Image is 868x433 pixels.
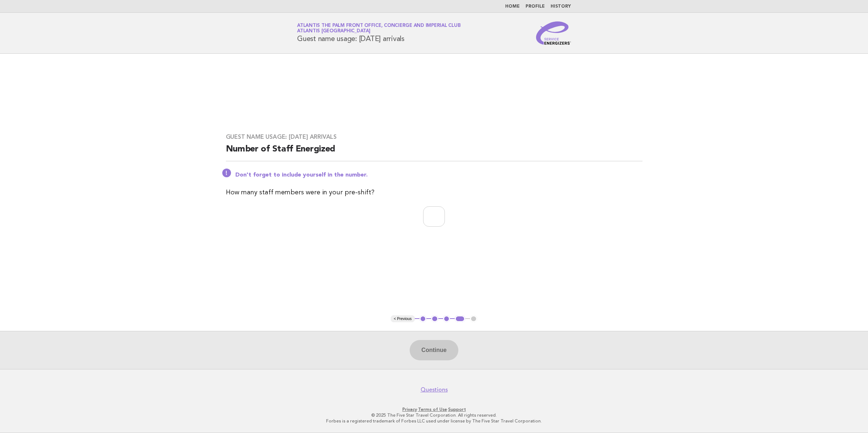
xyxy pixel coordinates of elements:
[212,412,656,418] p: © 2025 The Five Star Travel Corporation. All rights reserved.
[419,315,427,323] button: 1
[448,407,466,412] a: Support
[212,406,656,412] p: · ·
[421,386,448,393] a: Questions
[226,187,642,198] p: How many staff members were in your pre-shift?
[226,133,642,141] h3: Guest name usage: [DATE] arrivals
[455,315,465,323] button: 4
[431,315,438,323] button: 2
[391,315,414,323] button: < Previous
[212,418,656,424] p: Forbes is a registered trademark of Forbes LLC used under license by The Five Star Travel Corpora...
[418,407,447,412] a: Terms of Use
[551,4,571,9] a: History
[297,29,370,34] span: Atlantis [GEOGRAPHIC_DATA]
[505,4,520,9] a: Home
[536,21,571,45] img: Service Energizers
[226,143,642,161] h2: Number of Staff Energized
[443,315,450,323] button: 3
[297,23,461,33] a: Atlantis The Palm Front Office, Concierge and Imperial ClubAtlantis [GEOGRAPHIC_DATA]
[402,407,417,412] a: Privacy
[235,171,642,179] p: Don't forget to include yourself in the number.
[526,4,545,9] a: Profile
[297,24,461,43] h1: Guest name usage: [DATE] arrivals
